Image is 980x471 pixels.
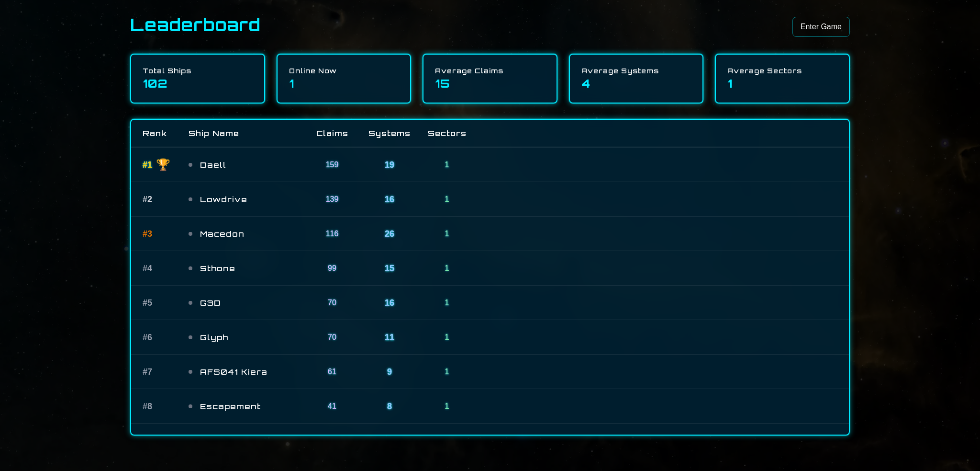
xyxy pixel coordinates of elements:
span: 70 [328,333,336,341]
span: 1 [445,230,449,238]
div: 102 [143,76,253,91]
span: # 3 [143,227,152,241]
div: Offline [189,404,192,408]
h1: Leaderboard [130,15,261,34]
span: # 8 [143,400,152,413]
div: Average Sectors [727,66,837,76]
span: Lowdrive [200,194,292,205]
div: 15 [435,76,545,91]
span: Glyph [200,332,292,343]
span: 15 [385,264,394,273]
span: 61 [328,368,336,376]
div: Offline [189,232,192,236]
span: AFS041 Kiera [200,366,292,378]
span: 11 [385,333,394,342]
span: Daell [200,159,292,171]
div: Offline [189,266,192,270]
span: Macedon [200,228,292,240]
span: # 1 [143,158,152,172]
div: Offline [189,301,192,305]
div: Ship Name [189,127,303,139]
span: 1 [445,402,449,410]
span: 70 [328,299,336,307]
div: Claims [303,127,361,139]
div: Offline [189,335,192,339]
span: 16 [385,195,394,204]
span: 9 [387,367,392,377]
div: 1 [289,76,399,91]
span: 26 [385,229,394,239]
div: Average Systems [581,66,691,76]
a: Enter Game [792,17,850,37]
div: Total Ships [143,66,253,76]
span: 🏆 [156,157,170,172]
span: 16 [385,298,394,308]
span: 1 [445,333,449,341]
span: 41 [328,402,336,410]
span: 1 [445,195,449,203]
div: Offline [189,370,192,374]
span: 1 [445,299,449,307]
div: Average Claims [435,66,545,76]
span: # 6 [143,331,152,344]
div: 1 [727,76,837,91]
span: # 5 [143,296,152,310]
span: 1 [445,368,449,376]
span: Sthone [200,263,292,274]
div: Online Now [289,66,399,76]
span: 99 [328,264,336,272]
span: # 4 [143,262,152,275]
span: Escapement [200,401,292,412]
span: # 7 [143,365,152,379]
span: 1 [445,264,449,272]
span: G3D [200,297,292,309]
div: Offline [189,197,192,201]
span: 159 [326,161,339,169]
span: 1 [445,161,449,169]
span: 116 [326,230,339,238]
span: 139 [326,195,339,203]
span: 19 [385,160,394,170]
span: 8 [387,402,392,411]
div: Systems [361,127,418,139]
div: 4 [581,76,691,91]
span: # 9 [143,434,152,448]
div: Sectors [418,127,476,139]
span: # 2 [143,193,152,206]
div: Offline [189,163,192,167]
div: Rank [143,127,189,139]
